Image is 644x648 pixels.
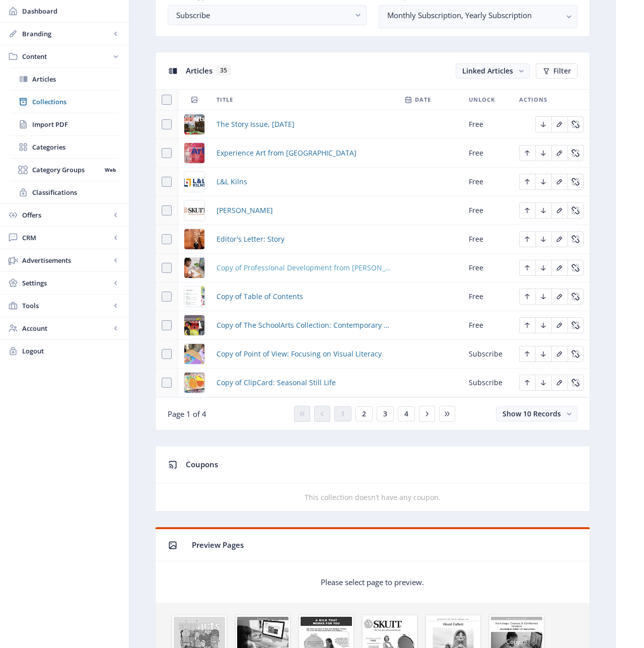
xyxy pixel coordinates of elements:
span: Category Groups [32,165,101,175]
a: Copy of ClipCard: Seasonal Still Life [217,377,336,389]
td: Free [463,254,513,282]
a: Edit page [567,348,584,358]
span: Categories [32,142,119,152]
a: The Story Issue, [DATE] [217,118,295,130]
a: Edit page [519,205,535,214]
button: 1 [334,406,351,421]
a: L&L Kilns [217,176,247,188]
app-collection-view: Articles [155,52,590,430]
button: Filter [536,63,578,79]
span: Logout [22,346,121,356]
button: Monthly Subscription, Yearly Subscription [379,5,578,28]
img: dcb68145-941f-4139-812b-b90aee66dead.png [184,114,204,134]
td: Free [463,311,513,340]
a: Articles [10,68,119,90]
div: Subscribe [176,9,350,21]
a: Edit page [551,348,567,358]
button: Show 10 Records [496,406,578,421]
td: Subscribe [463,340,513,369]
a: Edit page [535,348,551,358]
span: Coupons [186,459,218,469]
span: 1 [341,410,345,418]
span: Content [22,51,111,61]
app-collection-view: Coupons [155,446,590,512]
td: Free [463,139,513,168]
a: Edit page [519,148,535,157]
a: Edit page [551,119,567,128]
span: Articles [32,74,119,84]
a: Edit page [535,234,551,243]
span: Tools [22,301,111,311]
nb-badge: Web [101,165,119,175]
a: Edit page [551,205,567,214]
span: [PERSON_NAME] [217,204,273,217]
span: Filter [553,67,571,75]
img: 9ead8786-8b6f-4a98-ba91-6d150f85393c.png [184,143,204,163]
span: Offers [22,210,111,220]
a: Categories [10,136,119,158]
span: Settings [22,278,111,288]
img: 83df1d5e-f0df-4dd1-a988-34c0faf662b5.png [184,229,204,249]
a: Edit page [567,205,584,214]
a: Edit page [551,148,567,157]
img: a7a4ea8b-c300-46a1-b2b4-cfbee144ef60.png [184,315,204,335]
td: Free [463,110,513,139]
a: Edit page [519,262,535,272]
a: Edit page [567,291,584,301]
td: Free [463,282,513,311]
a: Edit page [535,148,551,157]
a: Edit page [567,262,584,272]
a: Classifications [10,181,119,203]
a: Copy of The SchoolArts Collection: Contemporary Art [217,319,392,331]
a: Edit page [567,119,584,128]
span: Date [415,94,431,106]
a: Edit page [567,320,584,329]
span: Actions [519,94,547,106]
a: Edit page [519,377,535,387]
a: Editor's Letter: Story [217,233,284,245]
span: Show 10 Records [503,409,561,418]
button: Subscribe [168,5,367,25]
span: Account [22,323,111,333]
a: Edit page [535,176,551,186]
img: da22c795-8cd1-4679-9767-da3989e27e63.png [184,200,204,221]
div: This collection doesn’t have any coupon. [156,491,590,503]
a: Edit page [567,377,584,387]
span: Title [217,94,233,106]
a: Edit page [551,262,567,272]
td: Subscribe [463,369,513,397]
a: Edit page [551,291,567,301]
a: Edit page [535,377,551,387]
a: Edit page [519,320,535,329]
span: Import PDF [32,119,119,129]
a: Edit page [551,234,567,243]
span: Advertisements [22,255,111,265]
span: 4 [404,410,408,418]
nb-select-label: Monthly Subscription, Yearly Subscription [387,9,561,21]
span: Linked Articles [462,66,513,76]
img: cffadd61-4e55-4282-b14f-6350b6427018.png [184,286,204,307]
a: Edit page [535,119,551,128]
a: Collections [10,91,119,113]
a: Experience Art from [GEOGRAPHIC_DATA] [217,147,356,159]
a: Edit page [535,205,551,214]
td: Free [463,196,513,225]
a: Copy of Table of Contents [217,291,303,303]
a: Edit page [535,262,551,272]
span: Unlock [469,94,495,106]
img: b2ea4f88-7cba-4ddc-a7fc-011abb58a3d0.png [184,344,204,364]
a: Edit page [551,176,567,186]
a: Copy of Professional Development from [PERSON_NAME] [217,262,392,274]
a: Edit page [551,377,567,387]
a: Edit page [551,320,567,329]
span: Copy of Point of View: Focusing on Visual Literacy [217,348,382,360]
a: Edit page [535,320,551,329]
a: Category GroupsWeb [10,159,119,181]
a: Edit page [567,234,584,243]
